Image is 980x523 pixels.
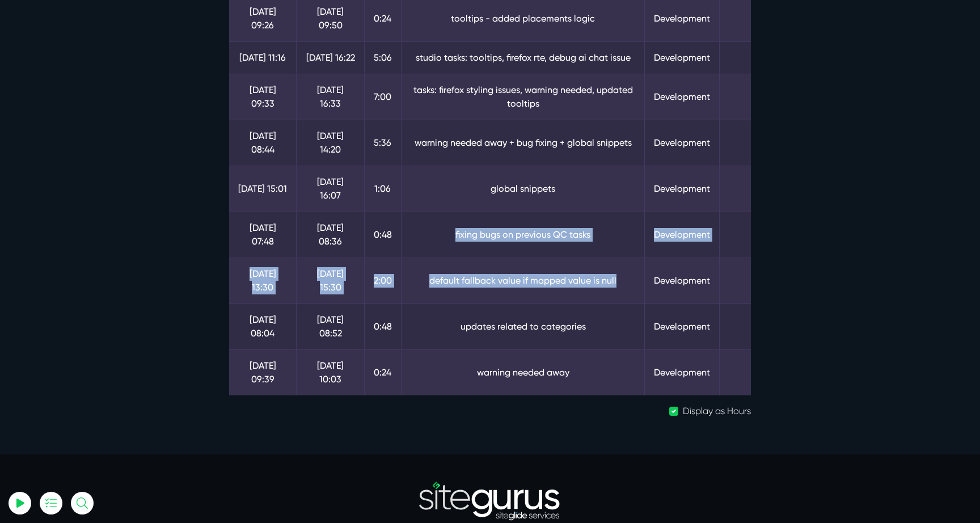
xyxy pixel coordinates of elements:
[401,41,645,74] td: studio tasks: tooltips, firefox rte, debug ai chat issue
[297,303,364,349] td: [DATE] 08:52
[364,74,401,120] td: 7:00
[683,404,751,418] label: Display as Hours
[401,166,645,212] td: global snippets
[401,349,645,395] td: warning needed away
[229,120,297,166] td: [DATE] 08:44
[364,303,401,349] td: 0:48
[645,258,720,303] td: Development
[401,212,645,258] td: fixing bugs on previous QC tasks
[297,349,364,395] td: [DATE] 10:03
[645,166,720,212] td: Development
[297,41,364,74] td: [DATE] 16:22
[645,349,720,395] td: Development
[364,120,401,166] td: 5:36
[401,74,645,120] td: tasks: firefox styling issues, warning needed, updated tooltips
[364,349,401,395] td: 0:24
[229,41,297,74] td: [DATE] 11:16
[297,120,364,166] td: [DATE] 14:20
[401,258,645,303] td: default fallback value if mapped value is null
[645,41,720,74] td: Development
[229,74,297,120] td: [DATE] 09:33
[364,258,401,303] td: 2:00
[364,212,401,258] td: 0:48
[229,303,297,349] td: [DATE] 08:04
[229,258,297,303] td: [DATE] 13:30
[401,303,645,349] td: updates related to categories
[297,212,364,258] td: [DATE] 08:36
[229,166,297,212] td: [DATE] 15:01
[297,74,364,120] td: [DATE] 16:33
[645,120,720,166] td: Development
[229,349,297,395] td: [DATE] 09:39
[645,74,720,120] td: Development
[297,166,364,212] td: [DATE] 16:07
[229,212,297,258] td: [DATE] 07:48
[645,212,720,258] td: Development
[50,64,149,78] p: Nothing tracked yet! 🙂
[297,258,364,303] td: [DATE] 15:30
[401,120,645,166] td: warning needed away + bug fixing + global snippets
[645,303,720,349] td: Development
[364,41,401,74] td: 5:06
[364,166,401,212] td: 1:06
